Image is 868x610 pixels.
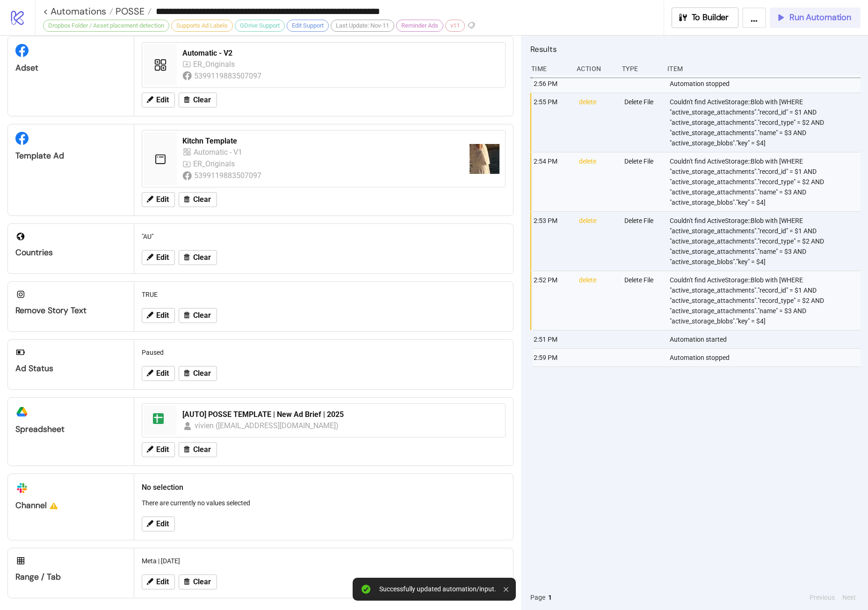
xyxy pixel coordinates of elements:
button: Edit [142,517,175,531]
div: Countries [15,247,126,258]
div: GDrive Support [235,20,285,32]
span: Edit [156,578,169,586]
button: Clear [179,366,217,381]
a: < Automations [43,7,113,16]
div: Automatic - V2 [182,48,499,58]
div: Dropbox Folder / Asset placement detection [43,20,169,32]
div: delete [578,152,617,211]
div: Delete File [623,93,662,152]
div: Last Update: Nov-11 [331,20,394,32]
button: To Builder [672,7,739,28]
button: Run Automation [770,7,861,28]
div: Couldn't find ActiveStorage::Blob with [WHERE "active_storage_attachments"."record_id" = $1 AND "... [669,93,863,152]
button: Edit [142,250,175,265]
span: Clear [193,96,211,104]
div: Reminder Ads [396,20,443,32]
div: Automation started [669,330,863,348]
div: delete [578,93,617,152]
img: https://scontent.fmnl25-1.fna.fbcdn.net/v/t15.13418-10/505411614_1448313389527926_473747427658521... [470,144,499,174]
div: Delete File [623,271,662,330]
button: 1 [545,592,555,603]
button: ... [742,7,766,28]
span: POSSE [113,5,145,17]
div: Remove Story Text [15,305,126,316]
div: delete [578,212,617,271]
div: Template Ad [15,151,126,161]
h2: No selection [142,481,506,493]
div: Adset [15,63,126,73]
div: Supports Ad Labels [171,20,233,32]
button: Edit [142,366,175,381]
span: Clear [193,253,211,262]
div: Successfully updated automation/input. [379,585,496,593]
div: Delete File [623,212,662,271]
div: 2:53 PM [533,212,571,271]
p: There are currently no values selected [142,498,506,508]
span: Page [530,592,545,603]
button: Edit [142,442,175,457]
div: Kitchn Template [182,136,462,146]
div: ER_Originals [193,158,237,170]
span: Clear [193,369,211,378]
button: Clear [179,93,217,108]
div: 2:51 PM [533,330,571,348]
div: vivien ([EMAIL_ADDRESS][DOMAIN_NAME]) [195,420,340,431]
div: Automation stopped [669,349,863,366]
button: Previous [807,592,838,603]
button: Edit [142,192,175,207]
div: 2:54 PM [533,152,571,211]
span: Clear [193,445,211,454]
span: Clear [193,195,211,204]
div: TRUE [138,286,509,303]
div: Ad Status [15,363,126,374]
button: Edit [142,308,175,323]
span: Edit [156,369,169,378]
div: delete [578,271,617,330]
span: Edit [156,520,169,528]
button: Clear [179,192,217,207]
div: 2:52 PM [533,271,571,330]
span: Run Automation [789,12,851,23]
div: 2:56 PM [533,75,571,93]
span: Edit [156,195,169,204]
span: Edit [156,311,169,320]
div: Paused [138,344,509,361]
button: Edit [142,93,175,108]
button: Edit [142,574,175,589]
a: POSSE [113,7,152,16]
div: Time [530,60,569,78]
div: 2:55 PM [533,93,571,152]
button: Next [839,592,859,603]
span: Edit [156,96,169,104]
div: 5399119883507097 [194,70,263,82]
div: Action [576,60,615,78]
span: Clear [193,311,211,320]
div: 5399119883507097 [194,170,263,181]
div: Edit Support [287,20,329,32]
div: Item [666,60,861,78]
div: ER_Originals [193,58,237,70]
button: Clear [179,574,217,589]
div: Type [621,60,660,78]
div: v11 [445,20,465,32]
div: [AUTO] POSSE TEMPLATE | New Ad Brief | 2025 [182,409,499,420]
div: Automation stopped [669,75,863,93]
div: Channel [15,500,126,511]
span: Edit [156,253,169,262]
button: Clear [179,442,217,457]
div: Couldn't find ActiveStorage::Blob with [WHERE "active_storage_attachments"."record_id" = $1 AND "... [669,212,863,271]
div: Couldn't find ActiveStorage::Blob with [WHERE "active_storage_attachments"."record_id" = $1 AND "... [669,152,863,211]
div: Couldn't find ActiveStorage::Blob with [WHERE "active_storage_attachments"."record_id" = $1 AND "... [669,271,863,330]
div: Meta | [DATE] [138,552,509,570]
button: Clear [179,308,217,323]
div: Range / Tab [15,572,126,582]
span: Clear [193,578,211,586]
h2: Results [530,43,861,55]
button: Clear [179,250,217,265]
div: Delete File [623,152,662,211]
span: Edit [156,445,169,454]
span: To Builder [692,12,729,23]
div: "AU" [138,228,509,245]
div: Automatic - V1 [194,146,244,158]
div: 2:59 PM [533,349,571,366]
